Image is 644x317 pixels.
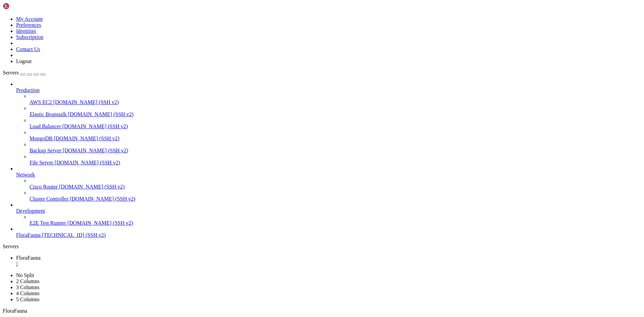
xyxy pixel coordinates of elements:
[30,160,53,165] span: File Server
[3,94,557,100] x-row: 0 updates can be applied immediately.
[16,208,45,214] span: Development
[16,202,641,226] li: Development
[16,255,41,261] span: FloraFauna
[16,255,641,267] a: FloraFauna
[54,136,119,141] span: [DOMAIN_NAME] (SSH v2)
[67,220,133,226] span: [DOMAIN_NAME] (SSH v2)
[30,99,641,105] a: AWS EC2 [DOMAIN_NAME] (SSH v2)
[3,14,557,20] x-row: * Documentation: [URL][DOMAIN_NAME]
[30,117,641,129] li: Load Balancer [DOMAIN_NAME] (SSH v2)
[3,105,557,111] x-row: Enable ESM Apps to receive additional future security updates.
[16,34,43,40] a: Subscription
[16,261,641,267] a: 
[3,168,46,173] span: Flora@FloraFauna
[3,20,557,25] x-row: * Management: [URL][DOMAIN_NAME]
[30,196,641,202] a: Cluster Controller [DOMAIN_NAME] (SSH v2)
[3,60,557,65] x-row: Memory usage: 31% IPv4 address for eth0: [TECHNICAL_ID]
[30,136,52,141] span: MongoDB
[16,22,41,28] a: Preferences
[16,232,641,238] a: FloraFauna [TECHNICAL_ID] (SSH v2)
[30,196,68,202] span: Cluster Controller
[30,220,66,226] span: E2E Test Runner
[16,166,641,202] li: Network
[16,172,35,177] span: Network
[48,168,51,173] span: ~
[3,168,557,174] x-row: : $
[16,297,40,302] a: 5 Columns
[30,148,641,154] a: Backup Server [DOMAIN_NAME] (SSH v2)
[16,226,641,238] li: FloraFauna [TECHNICAL_ID] (SSH v2)
[16,28,36,34] a: Identities
[42,232,106,238] span: [TECHNICAL_ID] (SSH v2)
[16,81,641,166] li: Production
[16,87,641,93] a: Production
[16,172,641,178] a: Network
[30,184,58,190] span: Cisco Router
[30,123,61,129] span: Load Balancer
[30,190,641,202] li: Cluster Controller [DOMAIN_NAME] (SSH v2)
[30,105,641,117] li: Elastic Beanstalk [DOMAIN_NAME] (SSH v2)
[30,111,641,117] a: Elastic Beanstalk [DOMAIN_NAME] (SSH v2)
[16,87,40,93] span: Production
[3,70,19,75] span: Servers
[3,151,557,157] x-row: To run a command as administrator (user "root"), use "sudo <command>".
[30,111,67,117] span: Elastic Beanstalk
[16,284,40,290] a: 3 Columns
[30,142,641,154] li: Backup Server [DOMAIN_NAME] (SSH v2)
[3,65,557,71] x-row: Swap usage: 0%
[3,134,557,140] x-row: To check for new updates run: sudo apt update
[16,278,40,284] a: 2 Columns
[30,123,641,129] a: Load Balancer [DOMAIN_NAME] (SSH v2)
[30,148,61,153] span: Backup Server
[3,70,46,75] a: Servers
[30,136,641,142] a: MongoDB [DOMAIN_NAME] (SSH v2)
[3,145,557,151] x-row: Last login: [DATE] from [TECHNICAL_ID]
[59,184,125,190] span: [DOMAIN_NAME] (SSH v2)
[30,129,641,142] li: MongoDB [DOMAIN_NAME] (SSH v2)
[3,54,557,60] x-row: Usage of /: 5.5% of 28.89GB Users logged in: 0
[3,3,557,8] x-row: Welcome to Ubuntu 22.04.5 LTS (GNU/Linux 6.8.0-1031-azure x86_64)
[3,3,41,9] img: Shellngn
[30,160,641,166] a: File Server [DOMAIN_NAME] (SSH v2)
[3,37,557,43] x-row: System information as of [DATE]
[3,128,557,134] x-row: The list of available updates is more than a week old.
[3,83,557,88] x-row: Expanded Security Maintenance for Applications is not enabled.
[30,184,641,190] a: Cisco Router [DOMAIN_NAME] (SSH v2)
[30,93,641,105] li: AWS EC2 [DOMAIN_NAME] (SSH v2)
[30,214,641,226] li: E2E Test Runner [DOMAIN_NAME] (SSH v2)
[16,16,43,22] a: My Account
[3,308,27,314] span: FloraFauna
[16,290,40,296] a: 4 Columns
[53,99,119,105] span: [DOMAIN_NAME] (SSH v2)
[30,154,641,166] li: File Server [DOMAIN_NAME] (SSH v2)
[16,46,40,52] a: Contact Us
[30,220,641,226] a: E2E Test Runner [DOMAIN_NAME] (SSH v2)
[59,168,62,174] div: (20, 29)
[3,25,557,31] x-row: * Support: [URL][DOMAIN_NAME]
[16,272,34,278] a: No Split
[3,111,557,117] x-row: See [URL][DOMAIN_NAME] or run: sudo pro status
[16,58,32,64] a: Logout
[3,157,557,162] x-row: See "man sudo_root" for details.
[30,178,641,190] li: Cisco Router [DOMAIN_NAME] (SSH v2)
[55,160,120,165] span: [DOMAIN_NAME] (SSH v2)
[70,196,136,202] span: [DOMAIN_NAME] (SSH v2)
[68,111,134,117] span: [DOMAIN_NAME] (SSH v2)
[62,123,128,129] span: [DOMAIN_NAME] (SSH v2)
[16,232,41,238] span: FloraFauna
[30,99,52,105] span: AWS EC2
[63,148,128,153] span: [DOMAIN_NAME] (SSH v2)
[16,208,641,214] a: Development
[3,244,641,250] div: Servers
[3,48,557,54] x-row: System load: 0.76 Processes: 109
